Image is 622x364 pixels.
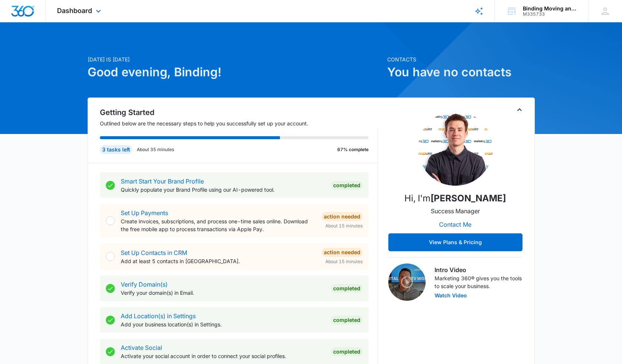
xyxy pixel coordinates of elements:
[388,233,522,251] button: View Plans & Pricing
[121,217,316,233] p: Create invoices, subscriptions, and process one-time sales online. Download the free mobile app t...
[387,55,535,63] p: Contacts
[121,352,325,360] p: Activate your social account in order to connect your social profiles.
[121,186,325,194] p: Quickly populate your Brand Profile using our AI-powered tool.
[418,111,493,186] img: Kadin Cathey
[435,274,522,290] p: Marketing 360® gives you the tools to scale your business.
[331,316,363,325] div: Completed
[523,6,577,12] div: account name
[523,12,577,17] div: account id
[325,223,363,229] span: About 15 minutes
[515,105,524,114] button: Toggle Collapse
[121,320,325,328] p: Add your business location(s) in Settings.
[121,289,325,297] p: Verify your domain(s) in Email.
[121,312,196,320] a: Add Location(s) in Settings
[100,107,378,118] h2: Getting Started
[387,63,535,81] h1: You have no contacts
[388,264,426,301] img: Intro Video
[121,257,316,265] p: Add at least 5 contacts in [GEOGRAPHIC_DATA].
[325,258,363,265] span: About 15 minutes
[430,193,506,204] strong: [PERSON_NAME]
[331,347,363,356] div: Completed
[431,207,480,215] p: Success Manager
[121,344,162,351] a: Activate Social
[331,181,363,190] div: Completed
[137,146,174,153] p: About 35 minutes
[322,212,363,221] div: Action Needed
[435,293,467,298] button: Watch Video
[100,145,132,154] div: 3 tasks left
[121,249,187,256] a: Set Up Contacts in CRM
[121,178,204,185] a: Smart Start Your Brand Profile
[57,7,92,15] span: Dashboard
[331,284,363,293] div: Completed
[322,248,363,257] div: Action Needed
[121,281,168,288] a: Verify Domain(s)
[404,192,506,205] p: Hi, I'm
[121,209,168,217] a: Set Up Payments
[432,215,479,233] button: Contact Me
[435,265,522,274] h3: Intro Video
[88,63,383,81] h1: Good evening, Binding!
[100,119,378,127] p: Outlined below are the necessary steps to help you successfully set up your account.
[88,55,383,63] p: [DATE] is [DATE]
[337,146,369,153] p: 67% complete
